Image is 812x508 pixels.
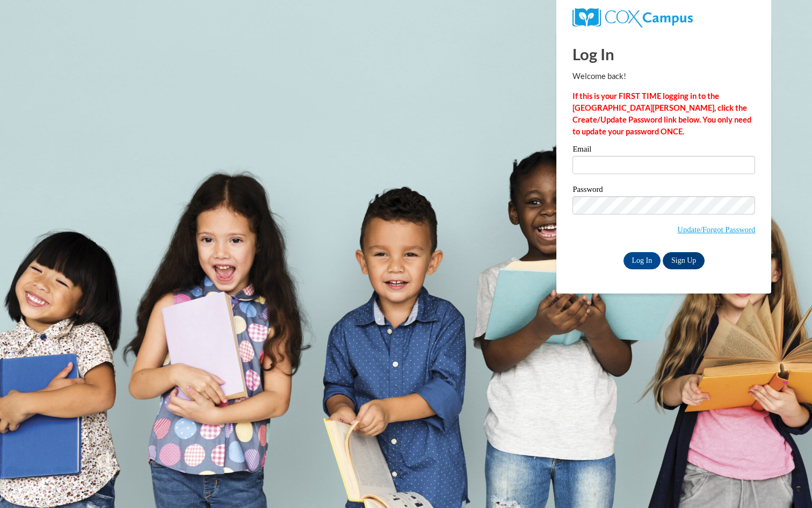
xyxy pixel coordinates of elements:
a: Update/Forgot Password [677,225,755,234]
h1: Log In [572,43,755,65]
strong: If this is your FIRST TIME logging in to the [GEOGRAPHIC_DATA][PERSON_NAME], click the Create/Upd... [572,91,751,136]
input: Log In [624,252,661,269]
label: Password [572,185,755,196]
a: COX Campus [572,12,692,22]
img: COX Campus [572,8,692,27]
a: Sign Up [663,252,705,269]
label: Email [572,145,755,156]
p: Welcome back! [572,70,755,82]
